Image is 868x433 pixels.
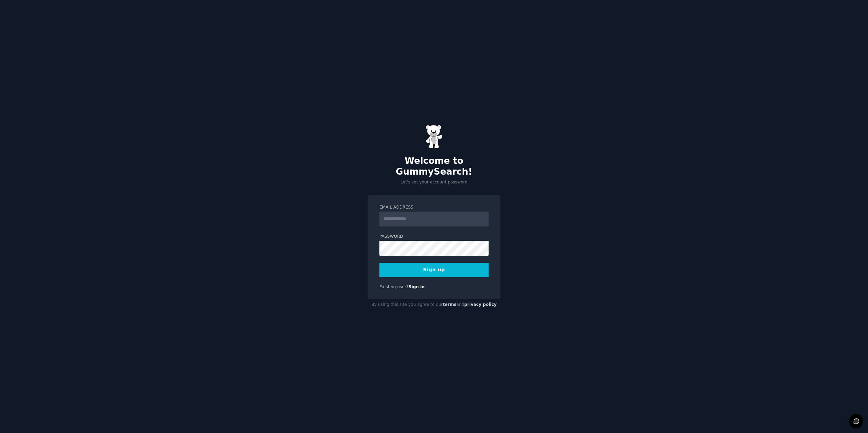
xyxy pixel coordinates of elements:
[409,284,425,289] a: Sign in
[379,263,489,277] button: Sign up
[368,156,500,177] h2: Welcome to GummySearch!
[379,204,489,211] label: Email Address
[379,234,489,240] label: Password
[368,179,500,185] p: Let's set your account password
[379,284,409,289] span: Existing user?
[464,302,497,307] a: privacy policy
[426,125,442,149] img: Gummy Bear
[443,302,456,307] a: terms
[368,299,500,310] div: By using this site you agree to our and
